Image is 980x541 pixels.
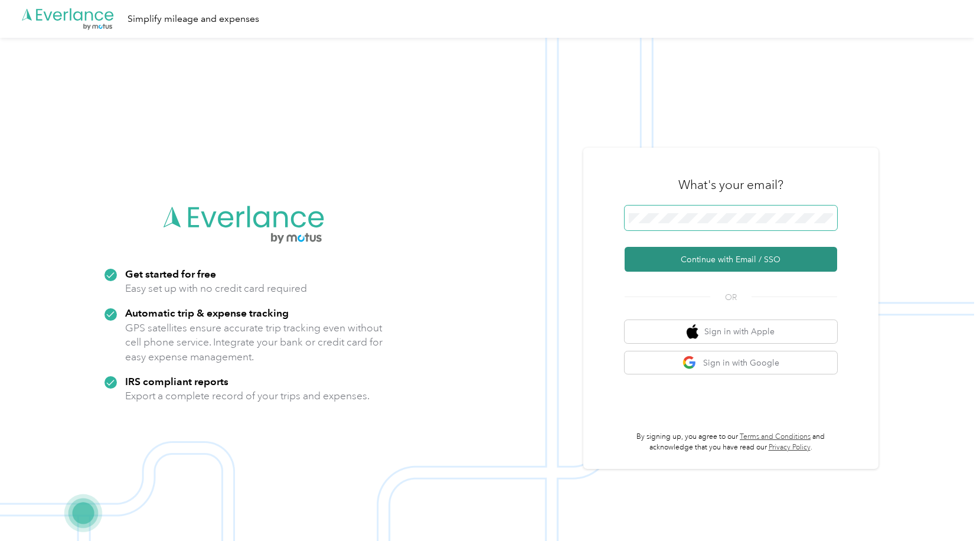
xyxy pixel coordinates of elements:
p: Easy set up with no credit card required [125,281,307,296]
h3: What's your email? [678,177,783,193]
button: Continue with Email / SSO [625,247,837,272]
a: Privacy Policy [769,443,811,452]
p: By signing up, you agree to our and acknowledge that you have read our . [625,432,837,452]
div: Simplify mileage and expenses [128,12,259,27]
strong: IRS compliant reports [125,375,228,387]
button: apple logoSign in with Apple [625,320,837,343]
strong: Automatic trip & expense tracking [125,307,289,319]
span: OR [710,291,752,304]
button: google logoSign in with Google [625,351,837,374]
strong: Get started for free [125,268,216,280]
img: apple logo [687,324,698,339]
p: GPS satellites ensure accurate trip tracking even without cell phone service. Integrate your bank... [125,321,383,364]
img: google logo [682,356,697,370]
p: Export a complete record of your trips and expenses. [125,389,370,403]
a: Terms and Conditions [740,432,811,441]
